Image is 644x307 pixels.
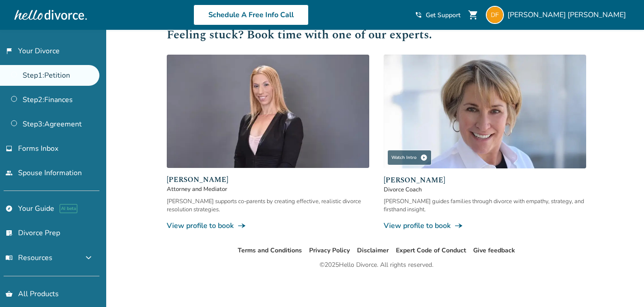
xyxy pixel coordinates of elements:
[486,6,504,24] img: danj817@hotmail.com
[18,144,58,153] span: Forms Inbox
[5,169,13,177] span: people
[415,11,461,19] a: phone_in_talkGet Support
[384,197,586,214] div: [PERSON_NAME] guides families through divorce with empathy, strategy, and firsthand insight.
[83,252,94,263] span: expand_more
[442,14,644,307] iframe: Chat Widget
[5,47,13,55] span: flag_2
[238,246,302,255] a: Terms and Conditions
[468,9,479,20] span: shopping_cart
[5,290,13,298] span: shopping_basket
[384,55,586,168] img: Kim Goodman
[237,221,246,230] span: line_end_arrow_notch
[420,154,428,161] span: play_circle
[320,260,433,270] div: © 2025 Hello Divorce. All rights reserved.
[60,204,77,213] span: AI beta
[426,11,461,19] span: Get Support
[309,246,350,255] a: Privacy Policy
[396,246,466,255] a: Expert Code of Conduct
[384,186,586,194] span: Divorce Coach
[167,55,369,168] img: Lori Barkus
[193,5,309,25] a: Schedule A Free Info Call
[167,197,369,214] div: [PERSON_NAME] supports co-parents by creating effective, realistic divorce resolution strategies.
[387,150,432,165] div: Watch Intro
[357,245,389,256] li: Disclaimer
[167,185,369,193] span: Attorney and Mediator
[167,221,369,231] a: View profile to bookline_end_arrow_notch
[384,175,586,186] span: [PERSON_NAME]
[167,174,369,185] span: [PERSON_NAME]
[5,253,52,263] span: Resources
[167,26,586,44] h2: Feeling stuck? Book time with one of our experts.
[5,254,13,261] span: menu_book
[415,11,422,19] span: phone_in_talk
[5,229,13,237] span: list_alt_check
[5,205,13,212] span: explore
[5,145,13,152] span: inbox
[384,221,586,231] a: View profile to bookline_end_arrow_notch
[508,10,630,20] span: [PERSON_NAME] [PERSON_NAME]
